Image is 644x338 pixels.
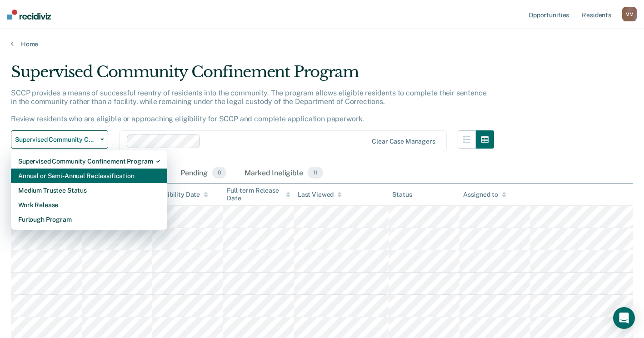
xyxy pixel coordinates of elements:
div: Work Release [18,198,160,212]
span: Supervised Community Confinement Program [15,136,97,144]
button: Supervised Community Confinement Program [11,130,108,149]
div: Supervised Community Confinement Program [18,154,160,169]
div: Medium Trustee Status [18,183,160,198]
a: Home [11,40,633,48]
div: Status [392,191,412,199]
div: Annual or Semi-Annual Reclassification [18,169,160,183]
button: MM [622,7,637,21]
div: M M [622,7,637,21]
span: 0 [212,167,226,179]
div: Full-term Release Date [227,187,290,202]
div: Marked Ineligible11 [243,163,324,183]
div: Eligibility Date [156,191,208,199]
div: Supervised Community Confinement Program [11,63,494,89]
div: Last Viewed [298,191,342,199]
div: Clear case managers [372,138,435,145]
img: Recidiviz [7,10,51,20]
span: 11 [308,167,323,179]
div: Pending0 [179,163,228,183]
div: Furlough Program [18,212,160,227]
p: SCCP provides a means of successful reentry of residents into the community. The program allows e... [11,89,486,124]
div: Open Intercom Messenger [613,307,635,329]
div: Assigned to [463,191,506,199]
